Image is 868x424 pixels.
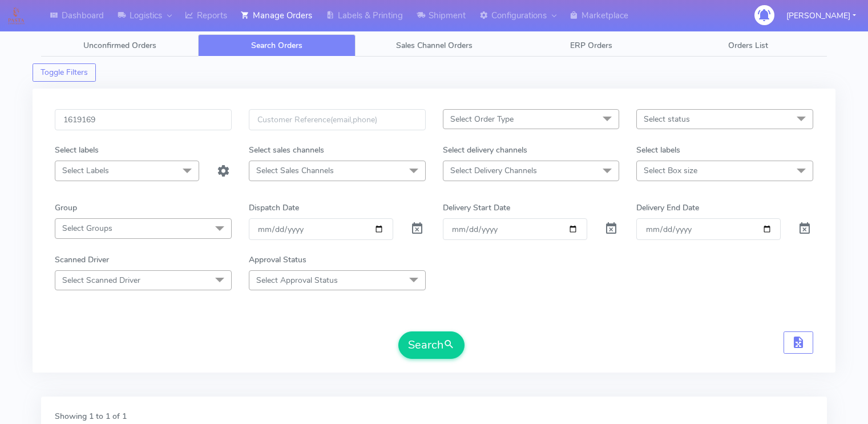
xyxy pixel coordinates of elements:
label: Scanned Driver [55,254,109,266]
span: ERP Orders [570,40,612,51]
span: Select Groups [62,223,112,234]
label: Showing 1 to 1 of 1 [55,410,127,422]
span: Select Scanned Driver [62,275,140,286]
button: Toggle Filters [33,63,96,82]
span: Orders List [728,40,768,51]
span: Select Sales Channels [256,165,334,176]
label: Select sales channels [249,144,324,156]
label: Delivery Start Date [443,202,510,214]
label: Group [55,202,77,214]
input: Customer Reference(email,phone) [249,109,426,130]
span: Search Orders [251,40,302,51]
label: Select labels [55,144,99,156]
label: Dispatch Date [249,202,299,214]
span: Unconfirmed Orders [83,40,156,51]
span: Select Delivery Channels [450,165,537,176]
label: Delivery End Date [636,202,699,214]
input: Order Id [55,109,232,130]
span: Select status [644,114,690,125]
button: [PERSON_NAME] [778,4,865,27]
span: Sales Channel Orders [396,40,473,51]
button: Search [398,331,465,359]
label: Select delivery channels [443,144,527,156]
span: Select Order Type [450,114,514,125]
span: Select Box size [644,165,697,176]
label: Select labels [636,144,680,156]
span: Select Approval Status [256,275,338,286]
label: Approval Status [249,254,306,266]
ul: Tabs [41,34,827,57]
span: Select Labels [62,165,109,176]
